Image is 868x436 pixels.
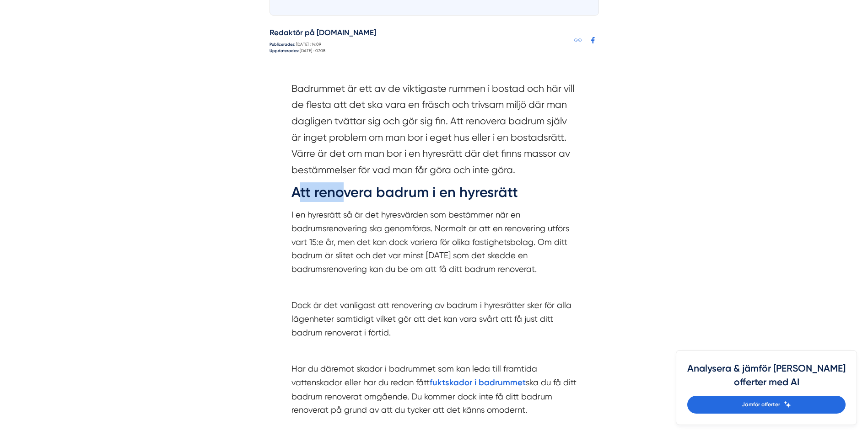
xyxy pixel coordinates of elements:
[687,362,846,396] h4: Analysera & jämför [PERSON_NAME] offerter med AI
[572,35,584,46] a: Kopiera länk
[589,37,597,44] svg: Facebook
[687,396,846,414] a: Jämför offerter
[270,27,376,41] h5: Redaktör på [DOMAIN_NAME]
[291,182,577,208] h2: Att renovera badrum i en hyresrätt
[291,298,577,339] p: Dock är det vanligast att renovering av badrum i hyresrätter sker för alla lägenheter samtidigt v...
[291,80,577,182] section: Badrummet är ett av de viktigaste rummen i bostad och här vill de flesta att det ska vara en fräs...
[291,362,577,417] p: Har du däremot skador i badrummet som kan leda till framtida vattenskador eller har du redan fått...
[588,35,599,46] a: Dela på Facebook
[300,48,325,53] time: [DATE] : 07:08
[742,400,780,409] span: Jämför offerter
[291,208,577,276] p: I en hyresrätt så är det hyresvärden som bestämmer när en badrumsrenovering ska genomföras. Norma...
[430,378,526,387] a: fuktskador i badrummet
[270,48,299,53] strong: Uppdaterades:
[430,378,526,388] strong: fuktskador i badrummet
[270,42,295,47] strong: Publicerades:
[296,42,321,47] time: [DATE] : 14:09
